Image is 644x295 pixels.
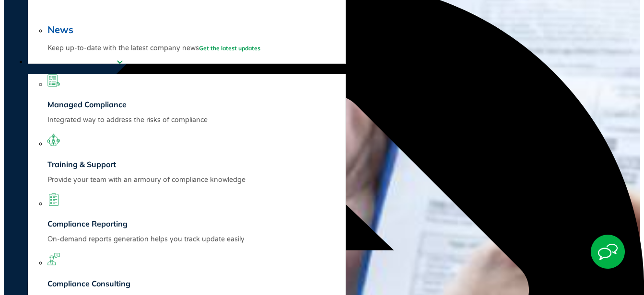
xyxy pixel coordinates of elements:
[47,134,60,146] img: training-support.svg
[47,159,116,169] a: Training & Support
[47,74,60,87] img: managed-compliance.svg
[47,100,127,109] a: Managed Compliance
[47,235,345,243] p: On-demand reports generation helps you track update easily
[47,219,128,228] a: Compliance Reporting
[591,235,625,269] img: Start Chat
[47,279,130,288] a: Compliance Consulting
[47,253,60,265] img: compliance-consulting.svg
[47,176,345,184] p: Provide your team with an armoury of compliance knowledge
[47,23,73,35] a: News
[47,116,345,124] p: Integrated way to address the risks of compliance
[47,193,60,206] img: compliance-reporting.svg
[199,45,260,52] a: Get the latest updates
[47,42,341,54] p: Keep up-to-date with the latest company news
